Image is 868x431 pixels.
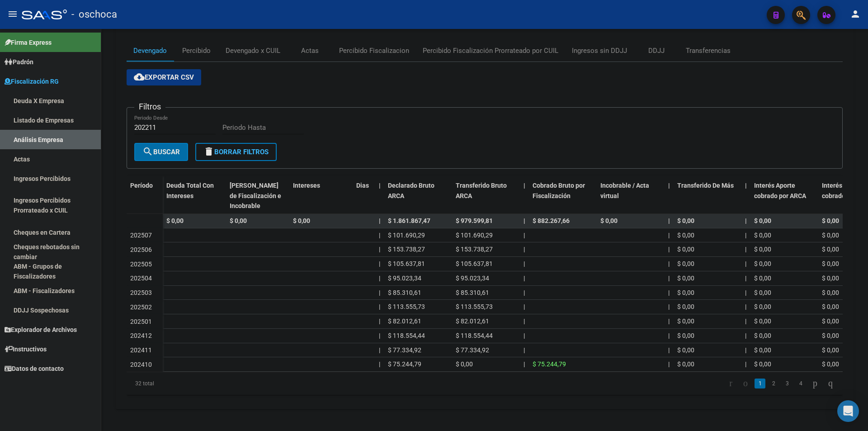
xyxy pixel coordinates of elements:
[388,360,421,368] span: $ 75.244,79
[375,176,384,216] datatable-header-cell: |
[745,260,746,267] span: |
[674,176,741,216] datatable-header-cell: Transferido De Más
[456,275,489,282] span: $ 95.023,34
[668,317,670,325] span: |
[754,346,771,354] span: $ 0,00
[379,246,380,253] span: |
[7,9,18,19] mat-icon: menu
[822,289,839,296] span: $ 0,00
[668,346,670,354] span: |
[130,346,152,354] span: 202411
[668,260,670,267] span: |
[130,232,152,239] span: 202507
[754,217,771,224] span: $ 0,00
[745,217,747,224] span: |
[850,9,861,19] mat-icon: person
[677,232,694,239] span: $ 0,00
[822,232,839,239] span: $ 0,00
[524,182,525,189] span: |
[677,217,694,224] span: $ 0,00
[71,5,117,24] span: - oschoca
[5,38,52,47] span: Firma Express
[456,182,507,199] span: Transferido Bruto ARCA
[668,303,670,310] span: |
[745,360,746,368] span: |
[166,182,214,199] span: Deuda Total Con Intereses
[668,289,670,296] span: |
[388,289,421,296] span: $ 85.310,61
[379,217,381,224] span: |
[388,346,421,354] span: $ 77.334,92
[665,176,674,216] datatable-header-cell: |
[524,260,525,267] span: |
[794,376,807,391] li: page 4
[524,232,525,239] span: |
[134,73,194,81] span: Exportar CSV
[754,182,806,199] span: Interés Aporte cobrado por ARCA
[388,332,425,339] span: $ 118.554,44
[130,260,152,268] span: 202505
[677,289,694,296] span: $ 0,00
[388,303,425,310] span: $ 113.555,73
[142,146,153,157] mat-icon: search
[837,400,859,422] div: Open Intercom Messenger
[353,176,375,216] datatable-header-cell: Dias
[379,275,380,282] span: |
[226,46,280,56] div: Devengado x CUIL
[384,176,452,216] datatable-header-cell: Declarado Bruto ARCA
[195,143,277,161] button: Borrar Filtros
[677,346,694,354] span: $ 0,00
[754,317,771,325] span: $ 0,00
[668,246,670,253] span: |
[822,303,839,310] span: $ 0,00
[5,344,47,354] span: Instructivos
[741,176,750,216] datatable-header-cell: |
[677,360,694,368] span: $ 0,00
[456,246,493,253] span: $ 153.738,27
[648,46,665,56] div: DDJJ
[745,182,747,189] span: |
[822,217,839,224] span: $ 0,00
[127,372,268,395] div: 32 total
[600,182,649,199] span: Incobrable / Acta virtual
[745,332,746,339] span: |
[809,379,821,388] a: go to next page
[524,360,525,368] span: |
[456,303,493,310] span: $ 113.555,73
[130,318,152,325] span: 202501
[677,182,734,189] span: Transferido De Más
[5,57,33,67] span: Padrón
[230,182,281,210] span: [PERSON_NAME] de Fiscalización e Incobrable
[668,360,670,368] span: |
[677,332,694,339] span: $ 0,00
[745,346,746,354] span: |
[822,275,839,282] span: $ 0,00
[677,275,694,282] span: $ 0,00
[822,346,839,354] span: $ 0,00
[754,303,771,310] span: $ 0,00
[142,148,180,156] span: Buscar
[597,176,665,216] datatable-header-cell: Incobrable / Acta virtual
[750,176,818,216] datatable-header-cell: Interés Aporte cobrado por ARCA
[754,332,771,339] span: $ 0,00
[5,325,77,335] span: Explorador de Archivos
[388,182,434,199] span: Declarado Bruto ARCA
[127,176,163,214] datatable-header-cell: Período
[754,275,771,282] span: $ 0,00
[456,289,489,296] span: $ 85.310,61
[379,232,380,239] span: |
[130,361,152,368] span: 202410
[134,100,165,113] h3: Filtros
[524,317,525,325] span: |
[533,182,585,199] span: Cobrado Bruto por Fiscalización
[379,303,380,310] span: |
[127,69,201,85] button: Exportar CSV
[600,217,618,224] span: $ 0,00
[379,346,380,354] span: |
[745,246,746,253] span: |
[755,379,765,388] a: 1
[524,303,525,310] span: |
[822,360,839,368] span: $ 0,00
[5,364,64,374] span: Datos de contacto
[745,275,746,282] span: |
